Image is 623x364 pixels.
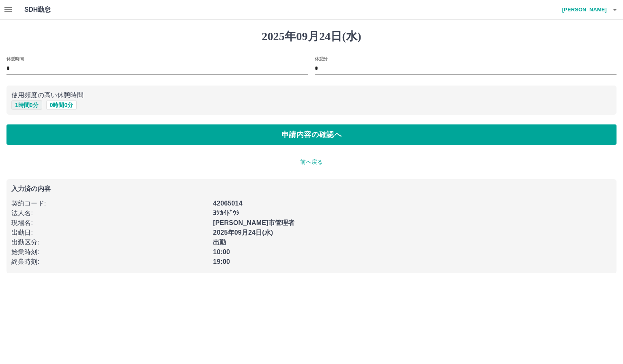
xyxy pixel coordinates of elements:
[213,258,230,265] b: 19:00
[6,56,24,62] label: 休憩時間
[213,210,239,216] b: ﾖﾂｶｲﾄﾞｳｼ
[6,124,617,145] button: 申請内容の確認へ
[11,228,208,238] p: 出勤日 :
[213,219,294,226] b: [PERSON_NAME]市管理者
[315,56,328,62] label: 休憩分
[11,218,208,228] p: 現場名 :
[11,100,42,110] button: 1時間0分
[11,257,208,267] p: 終業時刻 :
[213,239,226,246] b: 出勤
[11,199,208,208] p: 契約コード :
[11,186,612,192] p: 入力済の内容
[213,229,273,236] b: 2025年09月24日(水)
[11,208,208,218] p: 法人名 :
[46,100,77,110] button: 0時間0分
[6,158,617,166] p: 前へ戻る
[11,238,208,247] p: 出勤区分 :
[213,248,230,255] b: 10:00
[213,200,242,207] b: 42065014
[11,247,208,257] p: 始業時刻 :
[11,90,612,100] p: 使用頻度の高い休憩時間
[6,30,617,43] h1: 2025年09月24日(水)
